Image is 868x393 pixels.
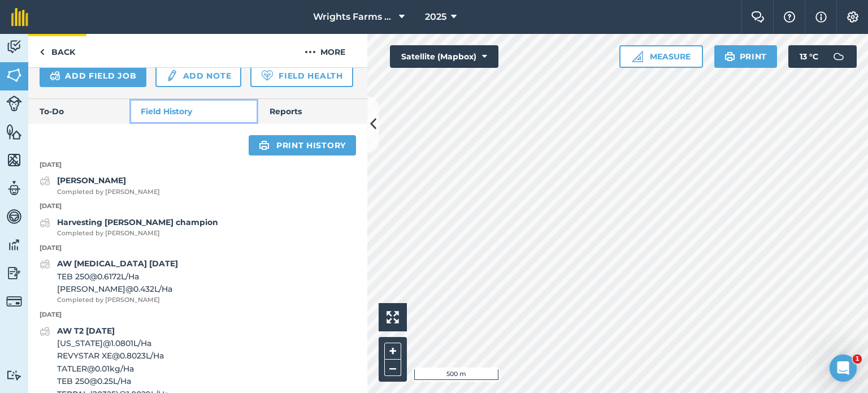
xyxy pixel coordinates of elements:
[6,236,22,253] img: svg+xml;base64,PD94bWwgdmVyc2lvbj0iMS4wIiBlbmNvZGluZz0idXRmLTgiPz4KPCEtLSBHZW5lcmF0b3I6IEFkb2JlIE...
[830,355,857,382] iframe: Intercom live chat
[259,139,270,152] img: svg+xml;base64,PHN2ZyB4bWxucz0iaHR0cDovL3d3dy53My5vcmcvMjAwMC9zdmciIHdpZHRoPSIxOSIgaGVpZ2h0PSIyNC...
[6,208,22,225] img: svg+xml;base64,PD94bWwgdmVyc2lvbj0iMS4wIiBlbmNvZGluZz0idXRmLTgiPz4KPCEtLSBHZW5lcmF0b3I6IEFkb2JlIE...
[619,45,703,68] button: Measure
[425,10,446,24] span: 2025
[827,45,850,68] img: svg+xml;base64,PD94bWwgdmVyc2lvbj0iMS4wIiBlbmNvZGluZz0idXRmLTgiPz4KPCEtLSBHZW5lcmF0b3I6IEFkb2JlIE...
[57,175,126,185] strong: [PERSON_NAME]
[57,228,218,239] span: Completed by [PERSON_NAME]
[6,293,22,309] img: svg+xml;base64,PD94bWwgdmVyc2lvbj0iMS4wIiBlbmNvZGluZz0idXRmLTgiPz4KPCEtLSBHZW5lcmF0b3I6IEFkb2JlIE...
[28,160,367,170] p: [DATE]
[788,45,857,68] button: 13 °C
[384,343,401,360] button: +
[129,99,258,124] a: Field History
[40,64,146,87] a: Add field job
[283,34,367,67] button: More
[28,243,367,253] p: [DATE]
[853,355,862,364] span: 1
[783,11,796,23] img: A question mark icon
[250,64,353,87] a: Field Health
[40,216,218,239] a: Harvesting [PERSON_NAME] championCompleted by [PERSON_NAME]
[714,45,778,68] button: Print
[57,362,169,375] span: TATLER @ 0.01 kg / Ha
[40,174,50,188] img: svg+xml;base64,PD94bWwgdmVyc2lvbj0iMS4wIiBlbmNvZGluZz0idXRmLTgiPz4KPCEtLSBHZW5lcmF0b3I6IEFkb2JlIE...
[632,51,643,62] img: Ruler icon
[800,45,818,68] span: 13 ° C
[6,152,22,169] img: svg+xml;base64,PHN2ZyB4bWxucz0iaHR0cDovL3d3dy53My5vcmcvMjAwMC9zdmciIHdpZHRoPSI1NiIgaGVpZ2h0PSI2MC...
[28,34,86,67] a: Back
[57,295,178,305] span: Completed by [PERSON_NAME]
[6,370,22,381] img: svg+xml;base64,PD94bWwgdmVyc2lvbj0iMS4wIiBlbmNvZGluZz0idXRmLTgiPz4KPCEtLSBHZW5lcmF0b3I6IEFkb2JlIE...
[6,123,22,140] img: svg+xml;base64,PHN2ZyB4bWxucz0iaHR0cDovL3d3dy53My5vcmcvMjAwMC9zdmciIHdpZHRoPSI1NiIgaGVpZ2h0PSI2MC...
[40,45,45,59] img: svg+xml;base64,PHN2ZyB4bWxucz0iaHR0cDovL3d3dy53My5vcmcvMjAwMC9zdmciIHdpZHRoPSI5IiBoZWlnaHQ9IjI0Ii...
[11,8,28,26] img: fieldmargin Logo
[57,375,169,387] span: TEB 250 @ 0.25 L / Ha
[6,265,22,282] img: svg+xml;base64,PD94bWwgdmVyc2lvbj0iMS4wIiBlbmNvZGluZz0idXRmLTgiPz4KPCEtLSBHZW5lcmF0b3I6IEFkb2JlIE...
[6,67,22,84] img: svg+xml;base64,PHN2ZyB4bWxucz0iaHR0cDovL3d3dy53My5vcmcvMjAwMC9zdmciIHdpZHRoPSI1NiIgaGVpZ2h0PSI2MC...
[846,11,860,23] img: A cog icon
[57,217,218,227] strong: Harvesting [PERSON_NAME] champion
[384,360,401,376] button: –
[6,96,22,111] img: svg+xml;base64,PD94bWwgdmVyc2lvbj0iMS4wIiBlbmNvZGluZz0idXRmLTgiPz4KPCEtLSBHZW5lcmF0b3I6IEFkb2JlIE...
[40,325,50,338] img: svg+xml;base64,PD94bWwgdmVyc2lvbj0iMS4wIiBlbmNvZGluZz0idXRmLTgiPz4KPCEtLSBHZW5lcmF0b3I6IEFkb2JlIE...
[40,174,160,197] a: [PERSON_NAME]Completed by [PERSON_NAME]
[40,257,178,305] a: AW [MEDICAL_DATA] [DATE]TEB 250@0.6172L/Ha[PERSON_NAME]@0.432L/HaCompleted by [PERSON_NAME]
[249,135,356,156] a: Print history
[57,283,178,295] span: [PERSON_NAME] @ 0.432 L / Ha
[815,10,827,24] img: svg+xml;base64,PHN2ZyB4bWxucz0iaHR0cDovL3d3dy53My5vcmcvMjAwMC9zdmciIHdpZHRoPSIxNyIgaGVpZ2h0PSIxNy...
[6,180,22,197] img: svg+xml;base64,PD94bWwgdmVyc2lvbj0iMS4wIiBlbmNvZGluZz0idXRmLTgiPz4KPCEtLSBHZW5lcmF0b3I6IEFkb2JlIE...
[166,69,178,83] img: svg+xml;base64,PD94bWwgdmVyc2lvbj0iMS4wIiBlbmNvZGluZz0idXRmLTgiPz4KPCEtLSBHZW5lcmF0b3I6IEFkb2JlIE...
[57,326,115,336] strong: AW T2 [DATE]
[28,201,367,211] p: [DATE]
[390,45,498,68] button: Satellite (Mapbox)
[40,257,50,271] img: svg+xml;base64,PD94bWwgdmVyc2lvbj0iMS4wIiBlbmNvZGluZz0idXRmLTgiPz4KPCEtLSBHZW5lcmF0b3I6IEFkb2JlIE...
[724,50,735,63] img: svg+xml;base64,PHN2ZyB4bWxucz0iaHR0cDovL3d3dy53My5vcmcvMjAwMC9zdmciIHdpZHRoPSIxOSIgaGVpZ2h0PSIyNC...
[57,337,169,349] span: [US_STATE] @ 1.0801 L / Ha
[258,99,367,124] a: Reports
[387,311,399,323] img: Four arrows, one pointing top left, one top right, one bottom right and the last bottom left
[57,258,178,269] strong: AW [MEDICAL_DATA] [DATE]
[155,64,241,87] a: Add note
[40,216,50,230] img: svg+xml;base64,PD94bWwgdmVyc2lvbj0iMS4wIiBlbmNvZGluZz0idXRmLTgiPz4KPCEtLSBHZW5lcmF0b3I6IEFkb2JlIE...
[305,45,316,59] img: svg+xml;base64,PHN2ZyB4bWxucz0iaHR0cDovL3d3dy53My5vcmcvMjAwMC9zdmciIHdpZHRoPSIyMCIgaGVpZ2h0PSIyNC...
[6,38,22,55] img: svg+xml;base64,PD94bWwgdmVyc2lvbj0iMS4wIiBlbmNvZGluZz0idXRmLTgiPz4KPCEtLSBHZW5lcmF0b3I6IEFkb2JlIE...
[57,349,169,362] span: REVYSTAR XE @ 0.8023 L / Ha
[57,187,160,197] span: Completed by [PERSON_NAME]
[28,310,367,320] p: [DATE]
[313,10,394,24] span: Wrights Farms Contracting
[751,11,765,23] img: Two speech bubbles overlapping with the left bubble in the forefront
[28,99,129,124] a: To-Do
[57,270,178,283] span: TEB 250 @ 0.6172 L / Ha
[50,69,60,83] img: svg+xml;base64,PD94bWwgdmVyc2lvbj0iMS4wIiBlbmNvZGluZz0idXRmLTgiPz4KPCEtLSBHZW5lcmF0b3I6IEFkb2JlIE...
